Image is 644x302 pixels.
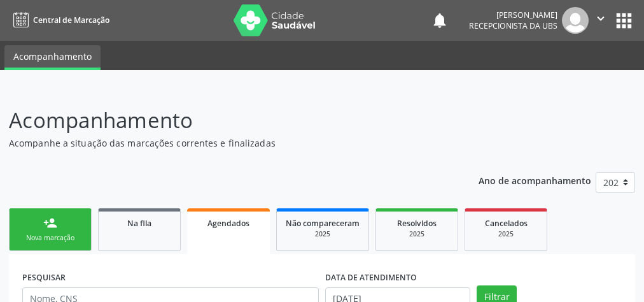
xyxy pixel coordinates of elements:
[469,10,557,20] div: [PERSON_NAME]
[9,10,109,31] a: Central de Marcação
[9,136,447,150] p: Acompanhe a situação das marcações correntes e finalizadas
[431,11,449,29] button: notifications
[594,11,608,25] i: 
[474,229,538,239] div: 2025
[485,218,528,229] span: Cancelados
[33,15,109,25] span: Central de Marcação
[562,7,589,34] img: img
[43,216,57,230] div: person_add
[479,172,591,188] p: Ano de acompanhamento
[469,20,557,31] span: Recepcionista da UBS
[385,229,449,239] div: 2025
[286,218,360,229] span: Não compareceram
[4,45,101,70] a: Acompanhamento
[613,10,635,32] button: apps
[397,218,437,229] span: Resolvidos
[286,229,360,239] div: 2025
[325,268,417,287] label: DATA DE ATENDIMENTO
[127,218,151,229] span: Na fila
[207,218,249,229] span: Agendados
[22,268,66,287] label: PESQUISAR
[18,233,82,243] div: Nova marcação
[9,104,447,136] p: Acompanhamento
[589,7,613,34] button: 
